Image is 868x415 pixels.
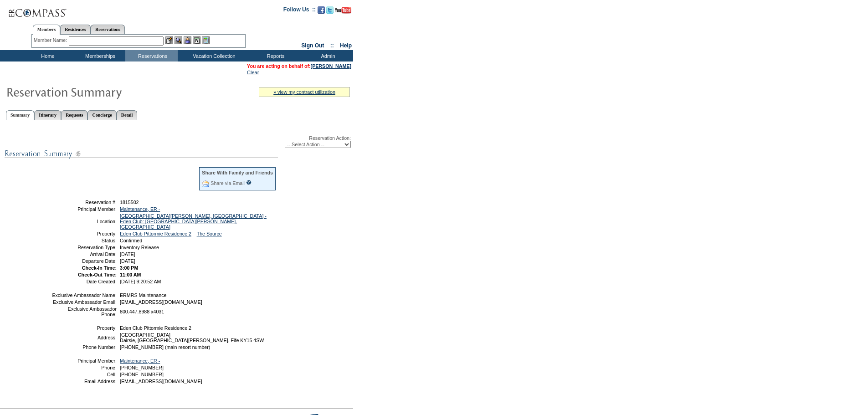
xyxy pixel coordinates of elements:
[51,292,117,298] td: Exclusive Ambassador Name:
[51,325,117,331] td: Property:
[318,6,325,14] img: Become our fan on Facebook
[311,63,351,69] a: [PERSON_NAME]
[301,50,353,61] td: Admin
[51,365,117,370] td: Phone:
[51,344,117,350] td: Phone Number:
[60,25,91,34] a: Residences
[82,265,117,271] strong: Check-In Time:
[125,50,178,61] td: Reservations
[246,180,252,185] input: What is this?
[51,200,117,205] td: Reservation #:
[51,238,117,243] td: Status:
[283,5,316,16] td: Follow Us ::
[51,213,117,230] td: Location:
[326,9,334,15] a: Follow us on Twitter
[51,231,117,236] td: Property:
[197,231,222,236] a: The Source
[6,82,188,101] img: Reservaton Summary
[120,245,159,250] span: Inventory Release
[120,213,267,230] a: [GEOGRAPHIC_DATA][PERSON_NAME], [GEOGRAPHIC_DATA] - Eden Club: [GEOGRAPHIC_DATA][PERSON_NAME], [G...
[301,42,324,49] a: Sign Out
[51,306,117,317] td: Exclusive Ambassador Phone:
[51,372,117,377] td: Cell:
[61,110,87,120] a: Requests
[6,110,34,120] a: Summary
[73,50,125,61] td: Memberships
[120,231,191,236] a: Eden Club Pittormie Residence 2
[120,358,160,364] a: Maintenance, ER -
[51,299,117,305] td: Exclusive Ambassador Email:
[335,9,351,15] a: Subscribe to our YouTube Channel
[51,251,117,257] td: Arrival Date:
[34,36,69,44] div: Member Name:
[120,238,142,243] span: Confirmed
[120,299,202,305] span: [EMAIL_ADDRESS][DOMAIN_NAME]
[78,272,117,277] strong: Check-Out Time:
[247,63,351,69] span: You are acting on behalf of:
[193,36,200,44] img: Reservations
[120,258,135,264] span: [DATE]
[120,292,166,298] span: ERMRS Maintenance
[120,379,202,384] span: [EMAIL_ADDRESS][DOMAIN_NAME]
[87,110,116,120] a: Concierge
[120,365,164,370] span: [PHONE_NUMBER]
[165,36,173,44] img: b_edit.gif
[120,372,164,377] span: [PHONE_NUMBER]
[120,200,139,205] span: 1815502
[21,50,73,61] td: Home
[120,309,164,314] span: 800.447.8988 x4031
[247,70,259,75] a: Clear
[5,135,351,148] div: Reservation Action:
[120,272,141,277] span: 11:00 AM
[273,89,335,95] a: » view my contract utilization
[340,42,352,49] a: Help
[34,110,61,120] a: Itinerary
[330,42,334,49] span: ::
[91,25,125,34] a: Reservations
[33,25,61,35] a: Members
[318,9,325,15] a: Become our fan on Facebook
[5,148,278,159] img: subTtlResSummary.gif
[120,279,161,284] span: [DATE] 9:20:52 AM
[211,180,245,186] a: Share via Email
[51,258,117,264] td: Departure Date:
[51,245,117,250] td: Reservation Type:
[120,206,160,212] a: Maintenance, ER -
[117,110,138,120] a: Detail
[178,50,248,61] td: Vacation Collection
[326,6,334,14] img: Follow us on Twitter
[335,7,351,14] img: Subscribe to our YouTube Channel
[184,36,191,44] img: Impersonate
[120,251,135,257] span: [DATE]
[120,325,191,331] span: Eden Club Pittormie Residence 2
[51,379,117,384] td: Email Address:
[120,332,264,343] span: [GEOGRAPHIC_DATA] Dairsie, [GEOGRAPHIC_DATA][PERSON_NAME], Fife KY15 4SW
[120,344,210,350] span: [PHONE_NUMBER] (main resort number)
[202,170,273,175] div: Share With Family and Friends
[51,279,117,284] td: Date Created:
[248,50,301,61] td: Reports
[51,206,117,212] td: Principal Member:
[120,265,138,271] span: 3:00 PM
[51,358,117,364] td: Principal Member:
[175,36,182,44] img: View
[51,332,117,343] td: Address:
[202,36,210,44] img: b_calculator.gif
